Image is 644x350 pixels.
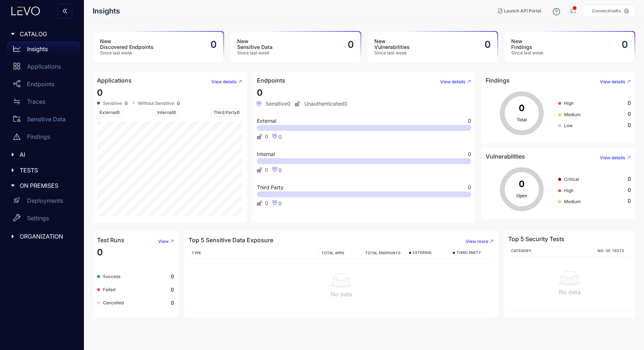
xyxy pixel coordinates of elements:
[504,8,541,14] span: Launch API Portal
[622,39,628,50] h2: 0
[265,200,268,206] span: 0
[10,234,15,239] span: caret-right
[20,233,74,240] span: ORGANIZATION
[628,187,631,193] span: 0
[27,215,49,221] p: Settings
[211,39,217,50] h2: 0
[125,101,128,106] b: 0
[564,176,579,182] span: Critical
[628,176,631,182] span: 0
[257,77,285,84] h4: Endpoints
[600,79,625,84] span: View details
[7,77,80,94] a: Endpoints
[97,237,124,243] h4: Test Runs
[100,50,154,56] span: Since last week
[117,110,120,115] span: 0
[103,274,120,279] span: Success
[152,236,174,247] button: View
[594,152,631,164] button: View details
[27,98,45,105] p: Traces
[492,5,547,17] button: Launch API Portal
[7,42,80,59] a: Insights
[13,98,20,105] span: swap
[211,79,237,84] span: View details
[440,79,466,84] span: View details
[564,112,581,117] span: Medium
[171,274,174,279] b: 0
[103,101,122,106] span: Sensitive
[564,199,581,204] span: Medium
[257,185,284,190] span: Third Party
[189,237,273,243] h4: Top 5 Sensitive Data Exposure
[237,50,273,56] span: Since last week
[511,248,531,253] span: Category
[257,87,263,98] span: 0
[158,239,169,244] span: View
[4,163,80,178] div: TESTS
[374,38,410,50] h3: New Vulnerabilities
[100,38,154,50] h3: New Discovered Endpoints
[456,251,481,255] span: THIRD PARTY
[486,153,525,160] h4: Vulnerabilities
[237,110,240,115] span: 0
[10,31,15,37] span: caret-right
[62,8,68,15] span: double-left
[27,197,63,204] p: Deployments
[97,247,103,258] span: 0
[468,152,471,157] span: 0
[237,38,273,50] h3: New Sensitive Data
[7,194,80,211] a: Deployments
[7,59,80,77] a: Applications
[10,152,15,157] span: caret-right
[468,118,471,123] span: 0
[27,63,61,70] p: Applications
[7,129,80,147] a: Findings
[295,101,347,107] span: Unauthenticated 0
[138,101,174,106] span: Without Sensitive
[628,100,631,106] span: 0
[10,168,15,173] span: caret-right
[594,76,631,88] button: View details
[173,110,176,115] span: 0
[93,7,120,15] span: Insights
[413,251,432,255] span: EXTERNAL
[20,31,74,37] span: CATALOG
[58,4,72,18] button: double-left
[511,38,544,50] h3: New Findings
[564,100,574,106] span: High
[374,50,410,56] span: Since last week
[278,167,282,173] span: 0
[460,236,494,247] button: View more
[466,239,488,244] span: View more
[468,185,471,190] span: 0
[598,248,624,253] span: No. of Tests
[7,112,80,129] a: Sensitive Data
[155,109,178,117] span: Internal
[278,200,282,206] span: 0
[27,81,54,87] p: Endpoints
[4,178,80,193] div: ON PREMISES
[600,155,625,160] span: View details
[211,109,242,117] span: Third Party
[194,291,488,297] div: No data
[97,77,132,84] h4: Applications
[171,300,174,306] b: 0
[265,167,268,173] span: 0
[485,39,491,50] h2: 0
[511,289,628,295] div: No data
[321,251,344,255] span: TOTAL APPS
[27,133,50,140] p: Findings
[7,211,80,229] a: Settings
[265,134,268,140] span: 0
[27,46,48,52] p: Insights
[348,39,354,50] h2: 0
[257,152,275,157] span: Internal
[564,123,573,128] span: Low
[192,251,201,255] span: TYPE
[511,50,544,56] span: Since last week
[27,116,66,122] p: Sensitive Data
[97,109,122,117] span: External
[7,94,80,112] a: Traces
[257,118,276,123] span: External
[4,147,80,162] div: AI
